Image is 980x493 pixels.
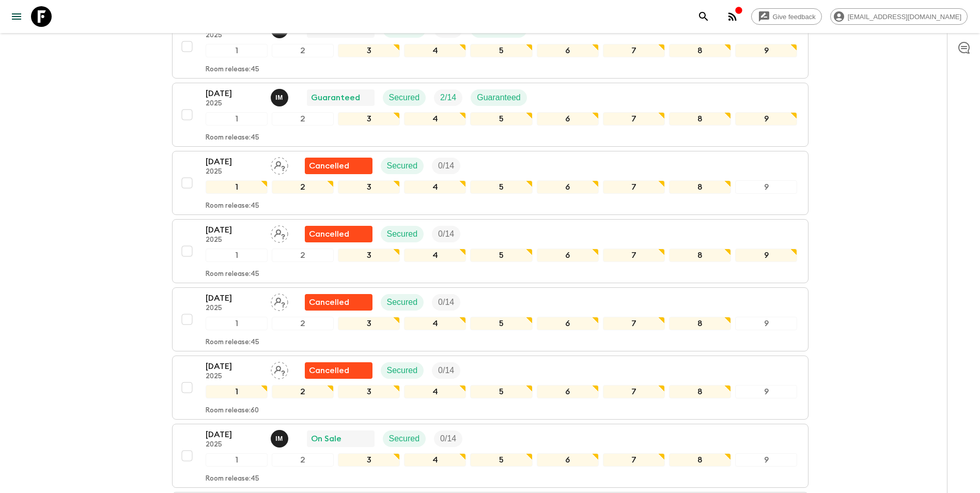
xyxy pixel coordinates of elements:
div: 6 [537,317,599,330]
div: 1 [206,453,268,467]
div: Flash Pack cancellation [305,294,372,311]
button: [DATE]2025I Made MurawanOn SaleSecuredTrip Fill123456789Room release:45 [172,424,808,488]
span: [EMAIL_ADDRESS][DOMAIN_NAME] [842,13,967,21]
p: Room release: 45 [206,270,259,279]
p: 0 / 14 [438,228,454,240]
p: Secured [387,160,418,172]
div: 1 [206,180,268,194]
p: Room release: 60 [206,407,259,415]
a: Give feedback [751,8,822,25]
div: 3 [338,453,400,467]
span: Assign pack leader [271,160,288,168]
div: 6 [537,385,599,398]
div: 6 [537,180,599,194]
p: [DATE] [206,87,262,100]
p: [DATE] [206,224,262,236]
div: 9 [735,453,797,467]
p: Cancelled [309,364,349,377]
div: 3 [338,385,400,398]
button: [DATE]2025Assign pack leaderFlash Pack cancellationSecuredTrip Fill123456789Room release:60 [172,356,808,420]
p: Secured [389,433,420,445]
div: 9 [735,180,797,194]
div: 8 [669,44,731,57]
p: Room release: 45 [206,202,259,210]
div: Trip Fill [432,158,460,174]
div: 7 [603,44,665,57]
div: 5 [470,112,532,126]
p: 0 / 14 [438,296,454,309]
div: 2 [272,44,334,57]
p: Secured [387,364,418,377]
div: 8 [669,385,731,398]
div: 3 [338,44,400,57]
p: Room release: 45 [206,475,259,483]
div: 2 [272,249,334,262]
p: 2 / 14 [440,91,456,104]
div: 8 [669,317,731,330]
p: 2025 [206,441,262,449]
div: 1 [206,317,268,330]
p: Cancelled [309,160,349,172]
div: Trip Fill [432,362,460,379]
p: On Sale [311,433,341,445]
div: 7 [603,112,665,126]
div: 8 [669,249,731,262]
p: [DATE] [206,292,262,304]
div: 3 [338,317,400,330]
button: IM [271,430,290,448]
div: 7 [603,180,665,194]
p: 2025 [206,100,262,108]
p: Guaranteed [311,91,360,104]
p: 2025 [206,236,262,244]
p: [DATE] [206,156,262,168]
p: Cancelled [309,228,349,240]
div: 3 [338,112,400,126]
p: Room release: 45 [206,66,259,74]
p: [DATE] [206,428,262,441]
div: 5 [470,385,532,398]
div: 6 [537,249,599,262]
p: 2025 [206,373,262,381]
div: 9 [735,249,797,262]
button: [DATE]2025Assign pack leaderFlash Pack cancellationSecuredTrip Fill123456789Room release:45 [172,287,808,351]
div: 1 [206,249,268,262]
div: 5 [470,453,532,467]
div: 5 [470,180,532,194]
p: I M [275,94,283,102]
div: 1 [206,44,268,57]
span: Assign pack leader [271,228,288,237]
div: Flash Pack cancellation [305,362,372,379]
div: 8 [669,180,731,194]
div: 6 [537,453,599,467]
button: [DATE]2025Assign pack leaderFlash Pack cancellationSecuredTrip Fill123456789Room release:45 [172,219,808,283]
button: menu [6,6,27,27]
span: Give feedback [767,13,821,21]
button: [DATE]2025I Made MurawanGuaranteedSecuredTrip FillGuaranteed123456789Room release:45 [172,83,808,147]
button: IM [271,89,290,106]
div: 3 [338,180,400,194]
div: Flash Pack cancellation [305,226,372,242]
p: 0 / 14 [440,433,456,445]
p: Secured [387,296,418,309]
div: 2 [272,317,334,330]
div: 5 [470,249,532,262]
div: 2 [272,180,334,194]
div: 7 [603,385,665,398]
div: 7 [603,453,665,467]
div: 9 [735,385,797,398]
div: 2 [272,453,334,467]
div: 5 [470,317,532,330]
button: [DATE]2025Shandy (Putu) Sandhi Astra JuniawanGuaranteedSecuredTrip FillGuaranteed123456789Room re... [172,14,808,79]
div: 4 [404,385,466,398]
p: Secured [387,228,418,240]
div: 9 [735,317,797,330]
div: 2 [272,385,334,398]
p: 2025 [206,168,262,176]
p: Guaranteed [477,91,521,104]
button: [DATE]2025Assign pack leaderFlash Pack cancellationSecuredTrip Fill123456789Room release:45 [172,151,808,215]
span: Assign pack leader [271,365,288,373]
p: I M [275,435,283,443]
div: 3 [338,249,400,262]
p: 2025 [206,304,262,313]
p: 0 / 14 [438,160,454,172]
